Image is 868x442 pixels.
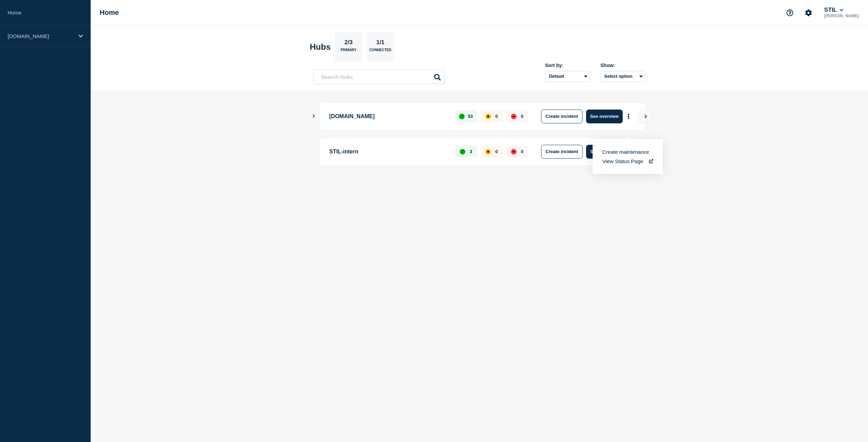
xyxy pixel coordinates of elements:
p: 0 [495,114,498,119]
p: [DOMAIN_NAME] [329,110,447,123]
h2: Hubs [310,42,331,52]
p: 3 [470,149,472,154]
p: Primary [341,48,357,55]
a: View Status Page [602,158,653,164]
p: Connected [369,48,391,55]
button: See overview [586,145,623,159]
button: STIL [823,7,844,13]
button: Support [783,6,797,20]
div: up [460,149,465,154]
p: STIL-intern [329,145,447,159]
div: up [459,114,465,119]
p: 0 [521,114,523,119]
div: Show: [601,63,646,68]
div: Sort by: [545,63,590,68]
p: 0 [495,149,498,154]
p: 0 [521,149,523,154]
button: Create incident [541,110,583,123]
button: View [638,110,652,123]
p: [PERSON_NAME] [823,13,860,18]
button: Select option [601,71,646,82]
div: affected [485,149,491,154]
select: Sort by [545,71,590,82]
button: Account settings [801,6,816,20]
p: 1/1 [374,39,387,48]
button: More actions [624,110,633,123]
p: [DOMAIN_NAME] [8,33,74,39]
p: 2/3 [342,39,355,48]
input: Search Hubs [313,70,445,84]
h1: Home [100,9,119,17]
button: Create maintenance [602,149,649,155]
p: 53 [468,114,473,119]
div: down [511,149,517,154]
div: down [511,114,517,119]
button: Create incident [541,145,583,159]
button: Show Connected Hubs [312,114,316,119]
button: See overview [586,110,623,123]
div: affected [485,114,491,119]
